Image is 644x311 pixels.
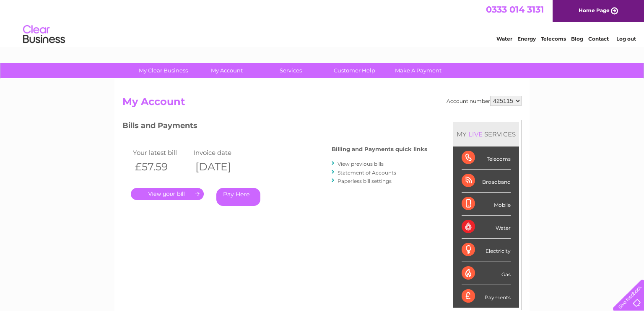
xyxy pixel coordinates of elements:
h4: Billing and Payments quick links [332,146,427,152]
div: Mobile [462,193,511,216]
h2: My Account [122,96,522,112]
th: [DATE] [191,158,252,175]
th: £57.59 [131,158,191,175]
a: Blog [571,36,583,42]
td: Invoice date [191,147,252,158]
a: View previous bills [338,161,384,167]
div: Broadband [462,170,511,193]
div: Clear Business is a trading name of Verastar Limited (registered in [GEOGRAPHIC_DATA] No. 3667643... [125,5,521,41]
div: Water [462,216,511,239]
div: Electricity [462,239,511,262]
h3: Bills and Payments [122,120,427,134]
div: LIVE [467,130,484,138]
a: Statement of Accounts [338,170,396,176]
div: Telecoms [462,147,511,170]
a: Make A Payment [384,63,453,78]
a: Log out [616,36,636,42]
a: My Clear Business [129,63,198,78]
a: Telecoms [541,36,566,42]
div: Payments [462,285,511,308]
div: Account number [447,96,522,106]
a: Water [496,36,512,42]
a: Paperless bill settings [338,178,392,184]
a: My Account [192,63,262,78]
a: 0333 014 3131 [486,4,544,15]
a: . [131,188,204,200]
a: Services [256,63,325,78]
div: Gas [462,262,511,285]
img: logo.png [23,22,65,47]
a: Customer Help [320,63,389,78]
a: Energy [517,36,536,42]
a: Contact [588,36,609,42]
td: Your latest bill [131,147,191,158]
a: Pay Here [216,188,260,206]
div: MY SERVICES [453,122,519,146]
